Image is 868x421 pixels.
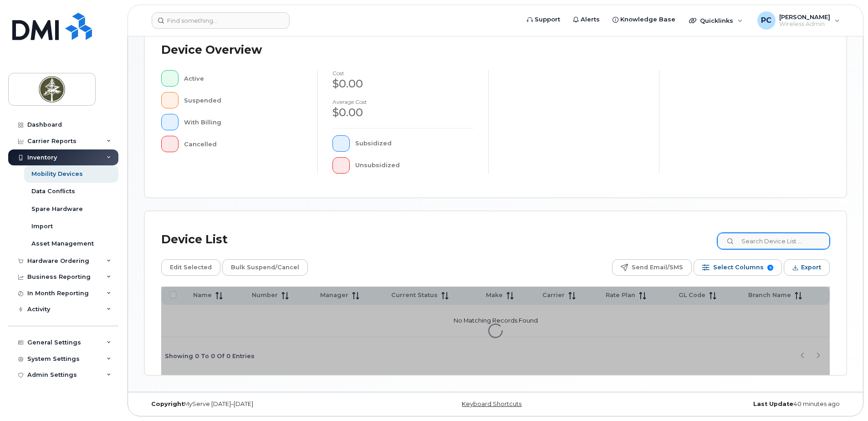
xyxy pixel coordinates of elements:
[700,17,733,24] span: Quicklinks
[170,261,212,274] span: Edit Selected
[567,10,606,29] a: Alerts
[535,15,560,24] span: Support
[779,13,830,21] span: [PERSON_NAME]
[161,228,228,252] div: Device List
[751,11,846,30] div: Paulina Cantos
[683,11,749,30] div: Quicklinks
[332,76,474,92] div: $0.00
[184,114,303,130] div: With Billing
[713,261,764,274] span: Select Columns
[222,259,308,276] button: Bulk Suspend/Cancel
[231,261,299,274] span: Bulk Suspend/Cancel
[184,92,303,108] div: Suspended
[355,135,474,152] div: Subsidized
[151,400,184,407] strong: Copyright
[801,261,821,274] span: Export
[761,15,771,26] span: PC
[620,15,675,24] span: Knowledge Base
[462,400,521,407] a: Keyboard Shortcuts
[152,12,290,29] input: Find something...
[161,38,262,62] div: Device Overview
[332,105,474,120] div: $0.00
[332,70,474,76] h4: cost
[184,70,303,87] div: Active
[161,259,220,276] button: Edit Selected
[144,400,378,408] div: MyServe [DATE]–[DATE]
[753,400,793,407] strong: Last Update
[613,400,847,408] div: 40 minutes ago
[612,259,692,276] button: Send Email/SMS
[784,259,830,276] button: Export
[184,136,303,152] div: Cancelled
[355,157,474,174] div: Unsubsidized
[521,10,567,29] a: Support
[606,10,682,29] a: Knowledge Base
[581,15,600,24] span: Alerts
[717,233,830,249] input: Search Device List ...
[779,21,830,28] span: Wireless Admin
[332,99,474,105] h4: Average cost
[694,259,782,276] button: Select Columns 9
[767,265,773,271] span: 9
[632,261,683,274] span: Send Email/SMS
